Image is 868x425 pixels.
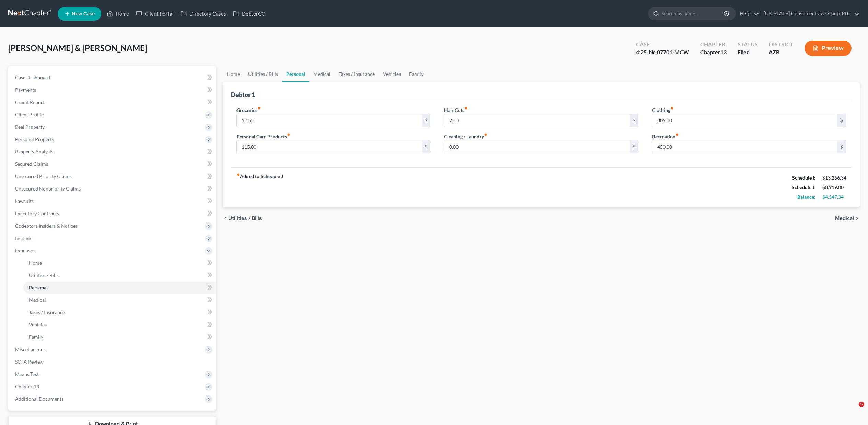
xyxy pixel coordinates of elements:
i: chevron_left [223,216,228,221]
a: Vehicles [23,319,216,331]
label: Cleaning / Laundry [444,133,487,140]
a: Personal [23,282,216,294]
span: Chapter 13 [15,383,39,389]
a: Unsecured Priority Claims [10,170,216,183]
a: Family [23,331,216,343]
span: Expenses [15,248,35,253]
i: fiber_manual_record [484,133,487,136]
span: Property Analysis [15,149,53,154]
strong: Added to Schedule J [236,173,283,202]
a: Personal [282,66,309,82]
a: Property Analysis [10,146,216,158]
span: Executory Contracts [15,210,59,216]
a: [US_STATE] Consumer Law Group, PLC [760,8,859,20]
a: Case Dashboard [10,71,216,84]
label: Personal Care Products [236,133,290,140]
input: -- [444,114,629,127]
div: $13,266.34 [822,174,846,181]
a: Home [23,257,216,269]
div: AZB [769,48,794,56]
iframe: Intercom live chat [845,402,861,418]
i: fiber_manual_record [675,133,679,136]
div: District [769,41,794,48]
div: Debtor 1 [231,91,255,99]
span: Utilities / Bills [29,272,59,278]
label: Clothing [652,106,674,114]
button: chevron_left Utilities / Bills [223,216,262,221]
div: $ [422,114,430,127]
div: $ [630,140,638,153]
span: Family [29,334,43,340]
input: Search by name... [662,7,725,20]
a: Medical [23,294,216,306]
a: Unsecured Nonpriority Claims [10,183,216,195]
i: chevron_right [854,216,860,221]
div: $8,919.00 [822,184,846,191]
span: Personal [29,285,48,290]
div: $ [422,140,430,153]
div: Chapter [700,48,727,56]
input: -- [652,140,837,153]
a: Payments [10,84,216,96]
a: Taxes / Insurance [335,66,379,82]
a: Secured Claims [10,158,216,170]
a: Lawsuits [10,195,216,207]
span: [PERSON_NAME] & [PERSON_NAME] [8,43,147,53]
i: fiber_manual_record [464,106,468,110]
label: Groceries [236,106,261,114]
span: Means Test [15,371,39,377]
span: SOFA Review [15,359,44,365]
button: Preview [805,41,852,56]
span: Vehicles [29,322,47,328]
i: fiber_manual_record [257,106,261,110]
div: Case [636,41,689,48]
label: Recreation [652,133,679,140]
a: Taxes / Insurance [23,306,216,319]
a: Client Portal [132,8,177,20]
span: Medical [29,297,46,303]
span: Medical [835,216,854,221]
input: -- [237,114,422,127]
span: Utilities / Bills [228,216,262,221]
strong: Schedule I: [792,175,815,181]
a: Family [405,66,428,82]
a: Vehicles [379,66,405,82]
div: $4,347.34 [822,194,846,200]
strong: Schedule J: [792,184,816,190]
div: $ [630,114,638,127]
span: Payments [15,87,36,93]
a: Directory Cases [177,8,230,20]
a: Home [103,8,132,20]
span: 13 [720,49,727,55]
a: DebtorCC [230,8,268,20]
span: Additional Documents [15,396,63,402]
div: $ [837,140,846,153]
span: Case Dashboard [15,74,50,80]
span: Real Property [15,124,45,130]
span: Credit Report [15,99,45,105]
span: Secured Claims [15,161,48,167]
label: Hair Cuts [444,106,468,114]
i: fiber_manual_record [236,173,240,176]
div: 4:25-bk-07701-MCW [636,48,689,56]
a: Home [223,66,244,82]
span: Miscellaneous [15,346,46,352]
input: -- [237,140,422,153]
strong: Balance: [797,194,815,200]
span: Personal Property [15,136,54,142]
a: Utilities / Bills [244,66,282,82]
a: Credit Report [10,96,216,108]
a: Help [736,8,759,20]
button: Medical chevron_right [835,216,860,221]
span: Income [15,235,31,241]
a: Utilities / Bills [23,269,216,282]
span: 5 [859,402,864,407]
span: Taxes / Insurance [29,309,65,315]
span: New Case [72,11,95,16]
div: Chapter [700,41,727,48]
a: SOFA Review [10,356,216,368]
i: fiber_manual_record [287,133,290,136]
i: fiber_manual_record [670,106,674,110]
span: Home [29,260,42,266]
input: -- [652,114,837,127]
